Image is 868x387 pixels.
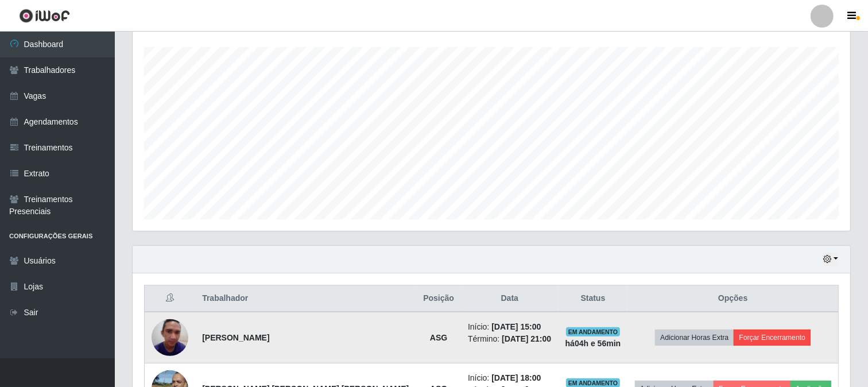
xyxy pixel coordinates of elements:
[559,285,628,312] th: Status
[468,333,552,345] li: Término:
[468,372,552,384] li: Início:
[565,339,621,348] strong: há 04 h e 56 min
[461,285,559,312] th: Data
[734,330,811,346] button: Forçar Encerramento
[152,313,188,362] img: 1700332760077.jpeg
[202,333,269,342] strong: [PERSON_NAME]
[627,285,838,312] th: Opções
[566,327,621,336] span: EM ANDAMENTO
[491,373,541,382] time: [DATE] 18:00
[19,9,70,23] img: CoreUI Logo
[655,330,734,346] button: Adicionar Horas Extra
[491,322,541,331] time: [DATE] 15:00
[468,321,552,333] li: Início:
[416,285,461,312] th: Posição
[195,285,416,312] th: Trabalhador
[502,334,551,343] time: [DATE] 21:00
[430,333,447,342] strong: ASG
